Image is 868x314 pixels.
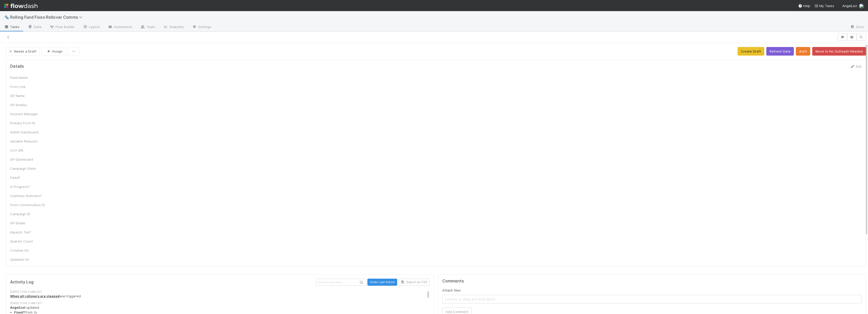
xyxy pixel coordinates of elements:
[136,23,159,31] a: Team
[442,288,461,293] label: Attach files:
[10,93,48,98] div: GP Name
[10,239,48,244] div: Quarter Count
[10,230,48,235] div: Impacts Tax?
[367,279,397,286] button: Undo Last Action
[24,23,45,31] a: Data
[846,23,868,31] a: Docs
[45,23,79,31] a: Flow Builder
[10,257,48,262] div: Updated On
[10,15,85,20] span: Rolling Fund Fixes Rollover Comms
[316,279,366,285] input: Search activities...
[738,47,764,56] button: Create Draft
[798,3,810,8] div: Help
[10,139,48,144] div: Variable Reasons
[4,2,38,10] img: logo-inverted-e16ddd16eac7371096b0.svg
[10,193,48,198] div: Cashless Rollovers?
[10,102,48,107] div: GP Emailss
[814,4,834,8] span: My Tasks
[10,211,48,216] div: Campaign ID
[766,47,794,56] button: Refresh Data
[398,279,430,286] button: Export as CSV
[443,295,862,303] span: Choose or drag and drop file(s)
[10,148,48,153] div: VCA DRI
[10,84,48,89] div: Front Link
[6,47,40,56] button: Needs a Draft
[10,248,48,253] div: Created On
[79,23,104,31] a: Layout
[10,184,48,189] div: In Progress?
[10,120,48,126] div: Primary Front ID
[10,64,24,69] h5: Details
[812,47,866,56] button: Move to No Outreach Needed
[842,4,857,8] span: AngelList
[10,306,25,309] strong: AngelList
[10,221,48,226] div: GP Emails
[10,166,48,171] div: Campaign State
[4,24,20,29] span: Tasks
[850,64,862,68] a: Edit
[10,202,48,207] div: Front Conversation ID
[442,279,862,284] h5: Comments
[49,24,75,29] span: Flow Builder
[188,23,215,31] a: Settings
[10,294,433,299] div: was triggered
[104,23,136,31] a: Automation
[8,49,36,53] span: Needs a Draft
[814,3,834,8] a: My Tasks
[10,290,433,294] div: [DATE] 11:56:11 AM CDT
[4,15,9,19] span: 🔩
[10,157,48,162] div: GP Dashboard
[10,130,48,135] div: Admin Dashboard
[10,175,48,180] div: Fixed?
[159,23,188,31] a: Analytics
[796,47,810,56] button: draft
[10,301,433,305] div: [DATE] 11:56:11 AM CDT
[10,294,60,298] a: When all rollovers are cleaned
[859,4,864,9] img: avatar_e8864cf0-19e8-4fe1-83d1-96e6bcd27180.png
[42,47,66,56] button: Assign
[10,75,48,80] div: Fund Name
[10,111,48,116] div: Account Manager
[10,280,315,285] h5: Activity Log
